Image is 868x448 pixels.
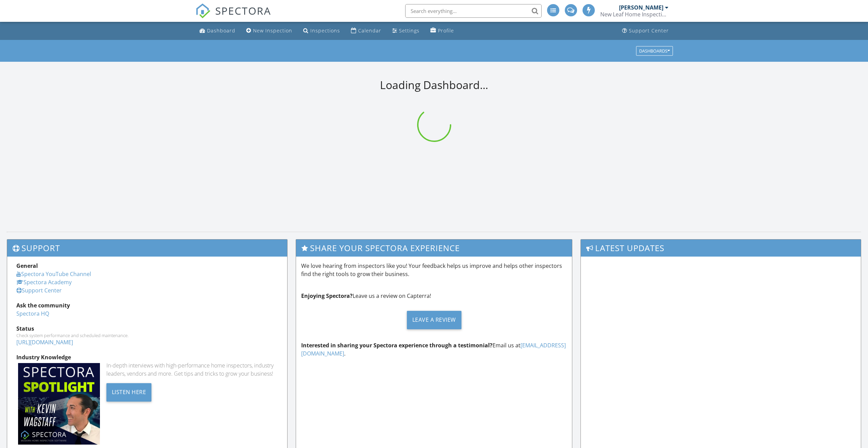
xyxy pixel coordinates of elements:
div: Support Center [629,27,669,34]
h3: Support [7,240,287,256]
strong: Enjoying Spectora? [301,292,353,300]
div: Check system performance and scheduled maintenance. [16,333,278,338]
a: Spectora HQ [16,310,49,317]
a: Inspections [300,25,343,37]
a: Listen Here [106,388,152,395]
input: Search everything... [405,4,542,18]
a: [URL][DOMAIN_NAME] [16,338,73,346]
div: New Leaf Home Inspections [600,11,668,18]
a: Settings [389,25,422,37]
a: Spectora YouTube Channel [16,270,91,278]
h3: Share Your Spectora Experience [296,240,572,256]
div: Industry Knowledge [16,353,278,361]
p: We love hearing from inspectors like you! Your feedback helps us improve and helps other inspecto... [301,262,567,278]
div: Status [16,324,278,333]
h3: Latest Updates [581,240,861,256]
a: [EMAIL_ADDRESS][DOMAIN_NAME] [301,342,566,357]
img: The Best Home Inspection Software - Spectora [195,3,210,18]
a: SPECTORA [195,9,271,24]
a: Calendar [348,25,384,37]
p: Leave us a review on Capterra! [301,292,567,300]
div: Profile [438,27,454,34]
div: Calendar [358,27,381,34]
span: SPECTORA [215,3,271,18]
a: Profile [428,25,457,37]
div: Leave a Review [407,311,461,329]
a: Support Center [619,25,672,37]
a: Support Center [16,287,62,294]
strong: Interested in sharing your Spectora experience through a testimonial? [301,342,492,349]
a: Dashboard [197,25,238,37]
div: New Inspection [253,27,292,34]
button: Dashboards [636,46,673,56]
div: Ask the community [16,301,278,309]
div: Inspections [310,27,340,34]
div: Listen Here [106,383,152,402]
strong: General [16,262,38,270]
img: Spectoraspolightmain [18,363,100,445]
a: New Inspection [244,25,295,37]
div: In-depth interviews with high-performance home inspectors, industry leaders, vendors and more. Ge... [106,361,278,378]
div: Dashboard [207,27,235,34]
div: Dashboards [639,48,670,53]
a: Spectora Academy [16,278,72,286]
div: Settings [399,27,420,34]
a: Leave a Review [301,305,567,334]
p: Email us at . [301,341,567,358]
div: [PERSON_NAME] [619,4,663,11]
